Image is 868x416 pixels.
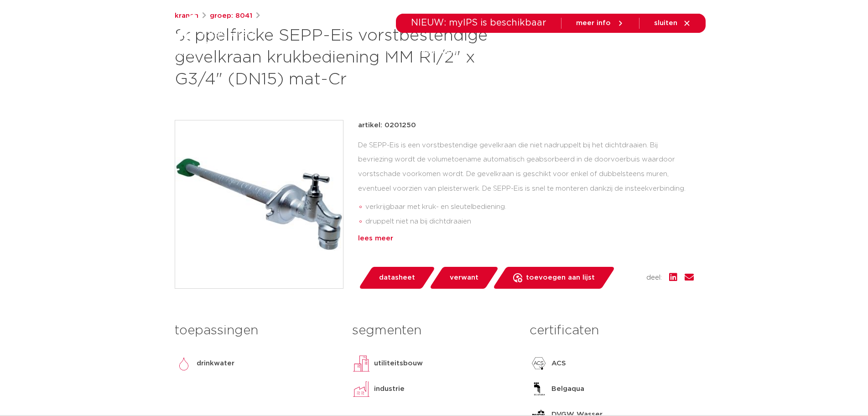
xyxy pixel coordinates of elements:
span: sluiten [654,20,677,26]
p: drinkwater [197,358,234,369]
p: Belgaqua [551,384,584,395]
h3: segmenten [352,322,516,340]
p: artikel: 0201250 [358,120,416,131]
p: utiliteitsbouw [374,358,423,369]
span: meer info [576,20,611,26]
nav: Menu [311,34,615,69]
span: verwant [450,270,478,285]
img: Product Image for Seppelfricke SEPP-Eis vorstbestendige gevelkraan krukbediening MM R1/2" x G3/4"... [175,120,343,288]
a: downloads [479,34,518,69]
li: druppelt niet na bij dichtdraaien [365,214,694,229]
a: verwant [429,267,499,289]
h3: toepassingen [175,322,338,340]
a: markten [366,34,395,69]
a: over ons [584,34,615,69]
img: drinkwater [175,354,193,373]
a: toepassingen [413,34,461,69]
li: verkrijgbaar met kruk- en sleutelbediening. [365,200,694,214]
a: sluiten [654,19,691,27]
a: producten [311,34,348,69]
h3: certificaten [530,322,693,340]
img: industrie [352,380,370,398]
span: toevoegen aan lijst [526,270,595,285]
img: ACS [530,354,548,373]
img: Belgaqua [530,380,548,398]
span: deel: [646,272,662,283]
a: datasheet [358,267,436,289]
span: datasheet [379,270,415,285]
div: De SEPP-Eis is een vorstbestendige gevelkraan die niet nadruppelt bij het dichtdraaien. Bij bevri... [358,138,694,229]
a: meer info [576,19,624,27]
p: ACS [551,358,566,369]
p: industrie [374,384,405,395]
a: services [536,34,566,69]
li: eenvoudige en snelle montage dankzij insteekverbinding [365,229,694,244]
div: lees meer [358,233,694,244]
span: NIEUW: myIPS is beschikbaar [411,18,546,27]
img: utiliteitsbouw [352,354,370,373]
